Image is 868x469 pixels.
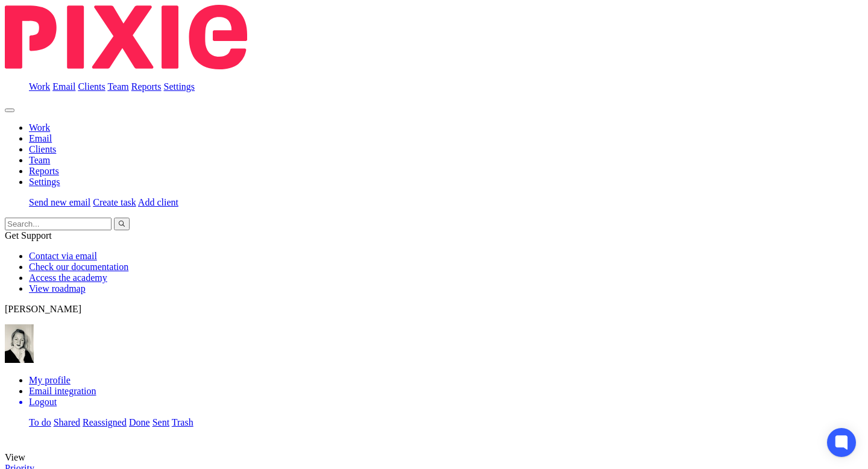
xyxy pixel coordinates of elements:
[29,251,97,261] a: Contact via email
[5,230,52,241] span: Get Support
[29,197,90,207] a: Send new email
[129,417,150,427] a: Done
[54,417,80,427] a: Shared
[5,304,863,315] p: [PERSON_NAME]
[29,133,52,143] a: Email
[29,177,60,187] a: Settings
[29,166,59,176] a: Reports
[114,218,130,230] button: Search
[5,5,247,69] img: Pixie
[52,81,75,92] a: Email
[29,283,86,294] a: View roadmap
[78,81,105,92] a: Clients
[5,324,34,363] img: DA590EE6-2184-4DF2-A25D-D99FB904303F_1_201_a.jpeg
[107,81,128,92] a: Team
[29,262,128,272] a: Check our documentation
[164,81,195,92] a: Settings
[131,81,162,92] a: Reports
[29,375,71,385] a: My profile
[5,218,112,230] input: Search
[29,272,107,283] a: Access the academy
[29,397,57,407] span: Logout
[172,417,193,427] a: Trash
[29,122,50,133] a: Work
[29,155,50,165] a: Team
[138,197,178,207] a: Add client
[29,144,56,154] a: Clients
[29,417,51,427] a: To do
[5,452,25,462] span: View
[29,386,96,396] a: Email integration
[83,417,127,427] a: Reassigned
[29,81,50,92] a: Work
[93,197,136,207] a: Create task
[153,417,169,427] a: Sent
[29,397,863,408] a: Logout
